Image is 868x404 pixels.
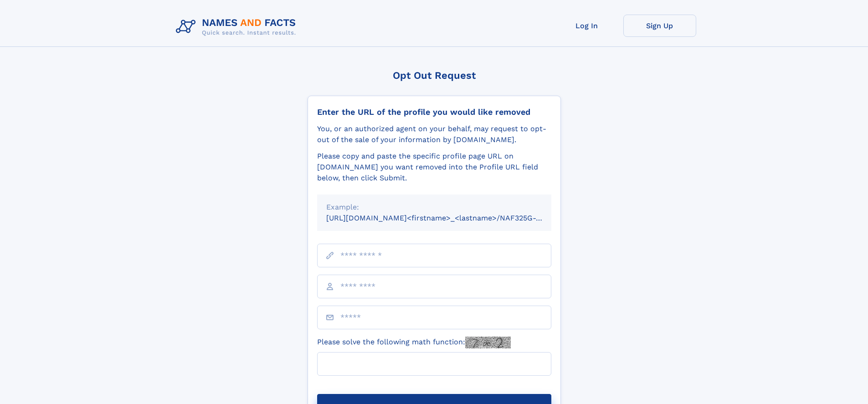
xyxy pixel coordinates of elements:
[317,107,551,117] div: Enter the URL of the profile you would like removed
[317,123,551,145] div: You, or an authorized agent on your behalf, may request to opt-out of the sale of your informatio...
[317,337,511,348] label: Please solve the following math function:
[326,214,569,222] small: [URL][DOMAIN_NAME]<firstname>_<lastname>/NAF325G-xxxxxxxx
[317,151,551,184] div: Please copy and paste the specific profile page URL on [DOMAIN_NAME] you want removed into the Pr...
[550,15,623,37] a: Log In
[172,15,303,39] img: Logo Names and Facts
[326,202,542,213] div: Example:
[308,70,561,81] div: Opt Out Request
[623,15,696,37] a: Sign Up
